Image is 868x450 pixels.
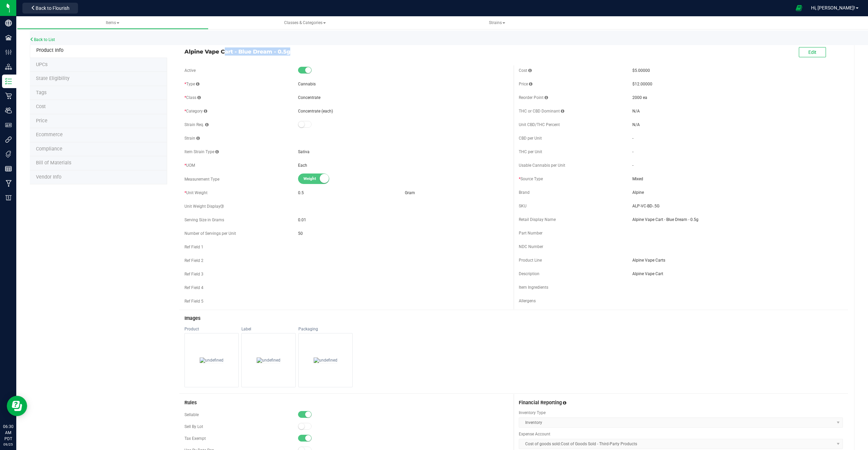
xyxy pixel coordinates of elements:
[632,136,633,141] span: -
[36,76,70,81] span: Tag
[808,49,816,55] span: Edit
[22,3,78,14] button: Back to Flourish
[314,357,337,363] img: undefined
[519,410,843,416] span: Inventory Type
[298,230,509,237] span: 50
[632,271,843,277] span: Alpine Vape Cart
[36,160,71,166] span: Bill of Materials
[5,195,12,201] inline-svg: Billing
[519,431,843,437] span: Expense Account
[791,1,807,15] span: Open Ecommerce Menu
[184,177,219,182] span: Measurement Type
[5,93,12,99] inline-svg: Retail
[519,122,560,127] span: Unit CBD/THC Percent
[632,122,640,127] span: N/A
[36,62,47,67] span: Tag
[241,326,296,332] div: Label
[519,231,542,236] span: Part Number
[184,95,201,100] span: Class
[632,149,633,154] span: -
[632,95,647,100] span: 2000 ea
[519,163,565,168] span: Usable Cannabis per Unit
[184,316,843,321] h3: Images
[184,285,203,290] span: Ref Field 4
[298,190,304,195] span: 0.5
[36,132,63,138] span: Ecommerce
[298,326,353,332] div: Packaging
[5,122,12,128] inline-svg: User Roles
[184,109,207,114] span: Category
[30,37,55,42] a: Back to List
[298,82,316,86] span: Cannabis
[519,204,527,208] span: SKU
[632,189,843,196] span: Alpine
[489,20,505,25] span: Strains
[799,47,826,57] button: Edit
[184,122,209,127] span: Strain Req.
[5,180,12,187] inline-svg: Manufacturing
[36,90,46,96] span: Tag
[632,176,843,182] span: Mixed
[298,149,310,154] span: Sativa
[184,204,224,209] span: Unit Weight Display
[184,231,236,236] span: Number of Servings per Unit
[298,109,333,114] span: Concentrate (each)
[5,34,12,41] inline-svg: Facilities
[632,163,633,168] span: -
[5,107,12,114] inline-svg: Users
[200,357,223,363] img: undefined
[519,68,532,73] span: Cost
[184,258,203,263] span: Ref Field 2
[36,104,46,109] span: Cost
[36,118,47,124] span: Price
[632,82,652,86] span: $12.00000
[184,412,199,417] span: Sellable
[519,217,556,222] span: Retail Display Name
[220,204,224,208] i: Custom display text for unit weight (e.g., '1.25 g', '1 gram (0.035 oz)', '1 cookie (10mg THC)')
[106,20,119,25] span: Items
[5,136,12,143] inline-svg: Integrations
[519,258,542,263] span: Product Line
[519,244,543,249] span: NDC Number
[632,203,843,209] span: ALP-VC-BD-.5G
[284,20,326,25] span: Classes & Categories
[184,190,208,195] span: Unit Weight
[36,47,63,53] span: Product Info
[184,326,239,332] div: Product
[36,146,62,152] span: Compliance
[5,151,12,158] inline-svg: Tags
[519,190,530,195] span: Brand
[519,136,542,141] span: CBD per Unit
[184,424,203,429] span: Sell By Lot
[184,400,197,406] span: Rules
[184,82,199,86] span: Type
[36,5,70,11] span: Back to Flourish
[5,49,12,56] inline-svg: Configuration
[184,245,203,249] span: Ref Field 1
[184,272,203,277] span: Ref Field 3
[632,217,843,223] span: Alpine Vape Cart - Blue Dream - 0.5g
[184,47,509,56] span: Alpine Vape Cart - Blue Dream - 0.5g
[5,63,12,70] inline-svg: Distribution
[519,271,539,276] span: Description
[519,299,536,303] span: Allergens
[5,20,12,26] inline-svg: Company
[519,285,548,290] span: Item Ingredients
[184,136,200,141] span: Strain
[632,68,650,73] span: $5.00000
[184,218,224,222] span: Serving Size in Grams
[632,257,843,263] span: Alpine Vape Carts
[184,163,195,168] span: UOM
[519,82,532,86] span: Price
[519,95,548,100] span: Reorder Point
[632,109,640,114] span: N/A
[257,357,280,363] img: undefined
[5,78,12,85] inline-svg: Inventory
[298,95,320,100] span: Concentrate
[811,5,855,11] span: Hi, [PERSON_NAME]!
[519,109,564,114] span: THC or CBD Dominant
[405,190,415,195] span: Gram
[7,396,27,416] iframe: Resource center
[519,149,542,154] span: THC per Unit
[298,217,509,223] span: 0.01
